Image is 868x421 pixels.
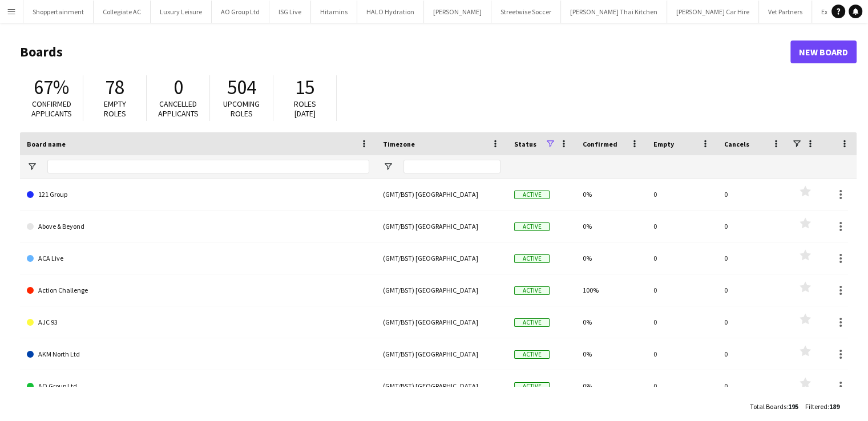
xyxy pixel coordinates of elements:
span: Active [514,382,550,391]
div: 0 [717,179,788,210]
span: 15 [295,75,314,100]
div: (GMT/BST) [GEOGRAPHIC_DATA] [376,211,507,242]
span: Confirmed applicants [31,99,72,119]
span: Active [514,254,550,263]
a: AO Group Ltd [27,370,369,402]
a: Above & Beyond [27,211,369,242]
a: ACA Live [27,242,369,274]
div: 0% [576,370,647,402]
div: 0% [576,211,647,242]
div: 0% [576,179,647,210]
span: Active [514,222,550,231]
button: Open Filter Menu [383,161,393,172]
div: 0 [647,274,717,306]
div: 0 [717,211,788,242]
h1: Boards [20,43,790,60]
div: (GMT/BST) [GEOGRAPHIC_DATA] [376,242,507,274]
a: AJC 93 [27,306,369,338]
span: 67% [34,75,69,100]
button: Hitamins [311,1,357,23]
button: [PERSON_NAME] Car Hire [667,1,759,23]
span: 0 [173,75,183,100]
div: 0 [647,179,717,210]
div: (GMT/BST) [GEOGRAPHIC_DATA] [376,338,507,370]
button: Streetwise Soccer [491,1,561,23]
button: Shoppertainment [23,1,94,23]
div: (GMT/BST) [GEOGRAPHIC_DATA] [376,179,507,210]
div: (GMT/BST) [GEOGRAPHIC_DATA] [376,274,507,306]
div: 100% [576,274,647,306]
div: 0 [647,370,717,402]
div: : [750,395,798,418]
span: Status [514,140,536,148]
a: 121 Group [27,179,369,211]
button: Vet Partners [759,1,812,23]
button: Collegiate AC [94,1,151,23]
span: Empty roles [104,99,126,119]
span: Timezone [383,140,415,148]
span: Active [514,318,550,327]
span: Empty [653,140,674,148]
button: [PERSON_NAME] [424,1,491,23]
a: Action Challenge [27,274,369,306]
div: (GMT/BST) [GEOGRAPHIC_DATA] [376,370,507,402]
span: Filtered [805,402,827,411]
div: 0 [647,242,717,274]
button: Luxury Leisure [151,1,212,23]
span: Upcoming roles [223,99,260,119]
div: 0 [717,370,788,402]
a: New Board [790,41,857,63]
span: Board name [27,140,66,148]
span: Active [514,286,550,295]
input: Timezone Filter Input [403,160,500,173]
span: Roles [DATE] [294,99,316,119]
span: Cancelled applicants [158,99,199,119]
span: 189 [829,402,839,411]
span: 195 [788,402,798,411]
div: (GMT/BST) [GEOGRAPHIC_DATA] [376,306,507,338]
button: [PERSON_NAME] Thai Kitchen [561,1,667,23]
div: 0 [647,306,717,338]
div: 0 [647,338,717,370]
div: 0 [717,306,788,338]
button: ISG Live [269,1,311,23]
button: AO Group Ltd [212,1,269,23]
div: 0 [717,274,788,306]
button: HALO Hydration [357,1,424,23]
div: 0% [576,338,647,370]
span: Total Boards [750,402,786,411]
span: Cancels [724,140,749,148]
span: Confirmed [583,140,617,148]
button: Open Filter Menu [27,161,37,172]
a: AKM North Ltd [27,338,369,370]
span: 504 [227,75,256,100]
div: 0 [717,242,788,274]
input: Board name Filter Input [47,160,369,173]
div: : [805,395,839,418]
div: 0% [576,242,647,274]
span: Active [514,191,550,199]
div: 0% [576,306,647,338]
span: 78 [105,75,124,100]
div: 0 [647,211,717,242]
div: 0 [717,338,788,370]
span: Active [514,350,550,359]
